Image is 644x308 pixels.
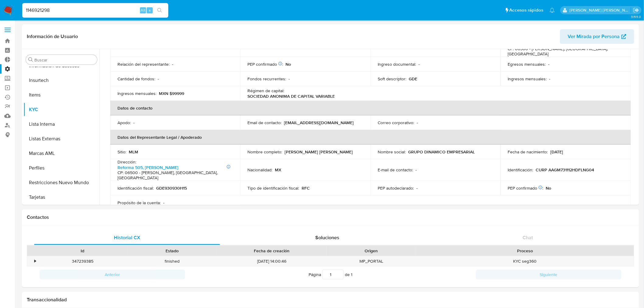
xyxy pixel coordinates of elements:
[217,256,327,266] div: [DATE] 14:00:46
[476,270,621,279] button: Siguiente
[378,167,413,173] p: E-mail de contacto :
[248,149,282,155] p: Nombre completo :
[133,120,135,125] p: -
[378,185,414,191] p: PEP autodeclarado :
[172,61,173,67] p: -
[158,76,159,82] p: -
[149,7,151,13] span: s
[331,248,412,254] div: Origen
[163,200,164,205] p: -
[284,120,354,125] p: [EMAIL_ADDRESS][DOMAIN_NAME]
[117,61,170,67] p: Relación del representante :
[546,185,551,191] p: No
[117,164,178,170] a: Reforma 505, [PERSON_NAME]
[117,185,154,191] p: Identificación fiscal :
[42,248,123,254] div: Id
[248,185,299,191] p: Tipo de identificación fiscal :
[23,117,100,131] button: Lista Interna
[418,61,420,67] p: -
[248,167,273,173] p: Nacionalidad :
[508,149,548,155] p: Fecha de nacimiento :
[40,270,185,279] button: Anterior
[110,101,631,115] th: Datos de contacto
[117,76,155,82] p: Cantidad de fondos :
[415,167,417,173] p: -
[302,185,310,191] p: RFC
[22,6,168,14] input: Buscar usuario o caso...
[408,149,475,155] p: GRUPO DINAMICO EMPRESARIAL
[117,120,131,125] p: Apodo :
[248,76,286,82] p: Fondos recurrentes :
[286,61,291,67] p: No
[509,7,544,13] span: Accesos rápidos
[153,6,166,15] button: search-icon
[248,88,285,93] p: Régimen de capital :
[27,33,78,40] h1: Información de Usuario
[248,120,282,125] p: Email de contacto :
[23,175,100,190] button: Restricciones Nuevo Mundo
[117,200,161,205] p: Propósito de la cuenta :
[633,7,639,13] a: Salir
[378,61,416,67] p: Ingreso documental :
[378,149,406,155] p: Nombre social :
[508,61,546,67] p: Egresos mensuales :
[285,149,353,155] p: [PERSON_NAME] [PERSON_NAME]
[23,146,100,161] button: Marcas AML
[536,167,594,173] p: CURP AAGM731112HDFLNG04
[117,170,231,181] h4: CP: 06500 - [PERSON_NAME], [GEOGRAPHIC_DATA], [GEOGRAPHIC_DATA]
[550,8,555,13] a: Notificaciones
[114,234,140,241] span: Historial CX
[409,76,417,82] p: GDE
[351,271,352,278] span: 1
[416,185,418,191] p: -
[23,88,100,102] button: Items
[508,167,534,173] p: Identificación :
[131,248,212,254] div: Estado
[508,46,621,57] h4: CP: 06500 - [PERSON_NAME], [GEOGRAPHIC_DATA], [GEOGRAPHIC_DATA]
[420,248,630,254] div: Proceso
[117,91,156,96] p: Ingresos mensuales :
[110,130,631,145] th: Datos del Representante Legal / Apoderado
[548,61,550,67] p: -
[23,161,100,175] button: Perfiles
[34,57,95,63] input: Buscar
[327,256,416,266] div: MP_PORTAL
[523,234,533,241] span: Chat
[248,93,335,99] p: SOCIEDAD ANONIMA DE CAPITAL VARIABLE
[159,91,184,96] p: MXN $99999
[117,149,126,155] p: Sitio :
[549,76,551,82] p: -
[248,61,283,67] p: PEP confirmado :
[289,76,290,82] p: -
[309,270,352,279] span: Página de
[23,73,100,88] button: Insurtech
[221,248,322,254] div: Fecha de creación
[27,214,634,220] h1: Contactos
[117,159,136,165] p: Dirección :
[316,234,340,241] span: Soluciones
[127,256,217,266] div: finished
[275,167,282,173] p: MX
[570,7,631,13] p: mercedes.medrano@mercadolibre.com
[378,120,414,125] p: Correo corporativo :
[27,297,634,303] h1: Transaccionalidad
[508,76,547,82] p: Ingresos mensuales :
[38,256,127,266] div: 347239385
[568,29,620,44] span: Ver Mirada por Persona
[141,7,145,13] span: Alt
[378,76,406,82] p: Soft descriptor :
[34,258,36,264] div: •
[508,185,544,191] p: PEP confirmado :
[23,131,100,146] button: Listas Externas
[23,102,100,117] button: KYC
[551,149,563,155] p: [DATE]
[28,57,33,62] button: Buscar
[560,29,634,44] button: Ver Mirada por Persona
[23,190,100,205] button: Tarjetas
[156,185,187,191] p: GDE930930H15
[416,256,634,266] div: KYC seg360
[417,120,418,125] p: -
[129,149,138,155] p: MLM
